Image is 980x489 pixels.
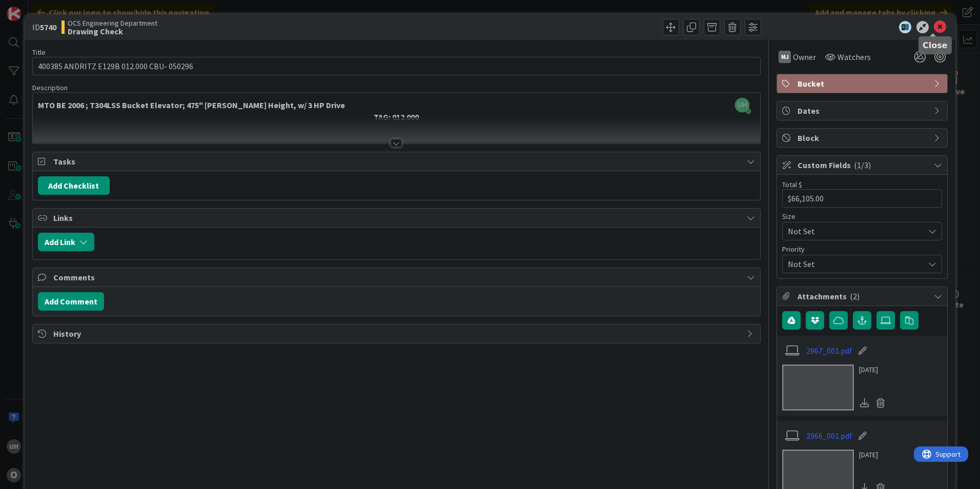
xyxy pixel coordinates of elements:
[735,98,749,112] span: UH
[38,233,94,251] button: Add Link
[32,57,761,75] input: type card name here...
[859,450,889,460] div: [DATE]
[782,180,802,189] label: Total $
[68,27,157,35] b: Drawing Check
[22,2,47,14] span: Support
[838,51,871,63] span: Watchers
[40,22,56,32] b: 5740
[32,83,68,92] span: Description
[798,132,929,144] span: Block
[798,105,929,117] span: Dates
[798,290,929,302] span: Attachments
[38,100,345,110] strong: MTO BE 2006 ; T304LSS Bucket Elevator; 475" [PERSON_NAME] Height, w/ 3 HP Drive
[68,19,157,27] span: OCS Engineering Department
[53,155,742,168] span: Tasks
[798,159,929,171] span: Custom Fields
[782,246,942,253] div: Priority
[854,160,871,170] span: ( 1/3 )
[806,344,852,357] a: 2967_001.pdf
[850,291,860,301] span: ( 2 )
[38,176,110,195] button: Add Checklist
[806,430,852,442] a: 2966_001.pdf
[53,328,742,340] span: History
[779,51,791,63] div: MJ
[859,364,889,375] div: [DATE]
[859,396,870,410] div: Download
[38,292,104,311] button: Add Comment
[788,224,919,238] span: Not Set
[782,213,942,220] div: Size
[32,21,56,33] span: ID
[923,40,948,50] h5: Close
[793,51,816,63] span: Owner
[798,77,929,90] span: Bucket
[53,271,742,283] span: Comments
[374,112,419,122] strong: TAG: 012.000
[32,48,46,57] label: Title
[53,212,742,224] span: Links
[788,257,919,271] span: Not Set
